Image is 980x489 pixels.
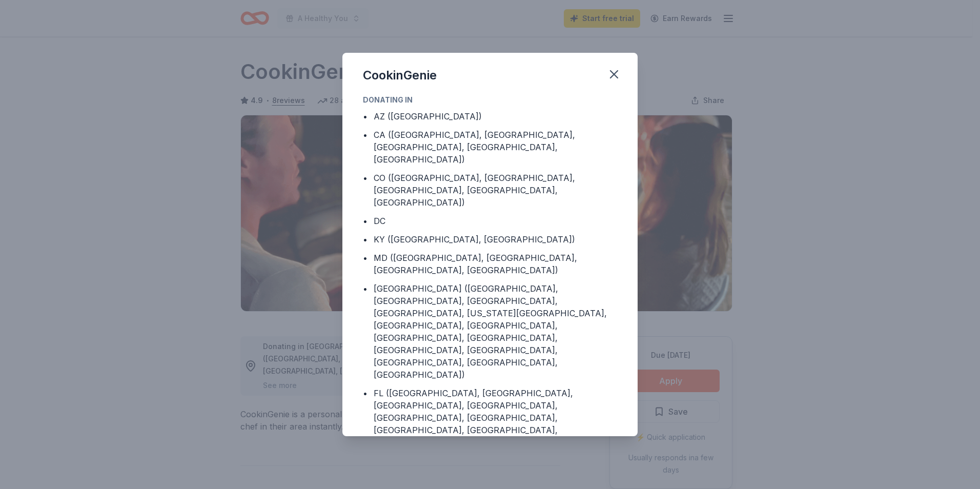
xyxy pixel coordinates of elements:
[374,387,617,485] div: FL ([GEOGRAPHIC_DATA], [GEOGRAPHIC_DATA], [GEOGRAPHIC_DATA], [GEOGRAPHIC_DATA], [GEOGRAPHIC_DATA]...
[374,110,482,123] div: AZ ([GEOGRAPHIC_DATA])
[363,387,367,399] div: •
[374,215,385,227] div: DC
[363,252,367,264] div: •
[374,252,617,276] div: MD ([GEOGRAPHIC_DATA], [GEOGRAPHIC_DATA], [GEOGRAPHIC_DATA], [GEOGRAPHIC_DATA])
[363,282,367,295] div: •
[374,233,575,246] div: KY ([GEOGRAPHIC_DATA], [GEOGRAPHIC_DATA])
[374,172,617,209] div: CO ([GEOGRAPHIC_DATA], [GEOGRAPHIC_DATA], [GEOGRAPHIC_DATA], [GEOGRAPHIC_DATA], [GEOGRAPHIC_DATA])
[374,282,617,381] div: [GEOGRAPHIC_DATA] ([GEOGRAPHIC_DATA], [GEOGRAPHIC_DATA], [GEOGRAPHIC_DATA], [GEOGRAPHIC_DATA], [U...
[363,67,437,84] div: CookinGenie
[363,233,367,246] div: •
[374,129,617,166] div: CA ([GEOGRAPHIC_DATA], [GEOGRAPHIC_DATA], [GEOGRAPHIC_DATA], [GEOGRAPHIC_DATA], [GEOGRAPHIC_DATA])
[363,110,367,123] div: •
[363,129,367,141] div: •
[363,172,367,184] div: •
[363,94,617,106] div: Donating in
[363,215,367,227] div: •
